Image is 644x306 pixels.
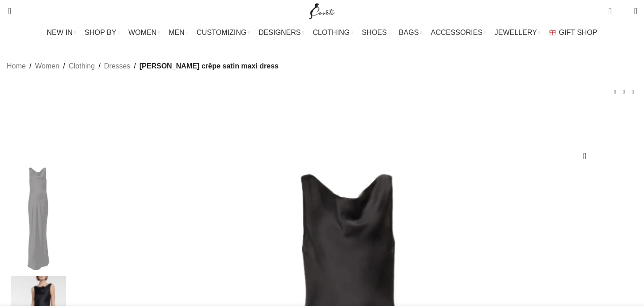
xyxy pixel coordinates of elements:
a: ACCESSORIES [431,24,486,42]
a: Next product [628,87,637,96]
span: CLOTHING [313,28,350,37]
div: My Wishlist [619,2,627,20]
a: Search [2,2,11,20]
span: [PERSON_NAME] crêpe satin maxi dress [140,60,279,72]
a: WOMEN [128,24,160,42]
a: SHOP BY [85,24,119,42]
span: 0 [609,4,616,11]
a: Site logo [307,7,337,14]
a: CUSTOMIZING [197,24,250,42]
a: NEW IN [47,24,76,42]
a: SHOES [362,24,390,42]
a: JEWELLERY [495,24,540,42]
a: Women [35,60,59,72]
span: BAGS [399,28,419,37]
a: DESIGNERS [258,24,304,42]
span: SHOP BY [85,28,116,37]
a: Dresses [104,60,131,72]
a: GIFT SHOP [549,24,597,42]
img: Norma Kamali Maria crepe satin maxi dress21607 nobg [11,166,66,272]
a: Home [7,60,26,72]
a: 0 [604,2,616,20]
img: GiftBag [549,30,556,35]
a: CLOTHING [313,24,353,42]
span: WOMEN [128,28,157,37]
span: MEN [169,28,185,37]
span: ACCESSORIES [431,28,483,37]
span: GIFT SHOP [559,28,597,37]
div: Main navigation [2,24,642,42]
a: Clothing [68,60,95,72]
span: JEWELLERY [495,28,537,37]
span: NEW IN [47,28,73,37]
a: BAGS [399,24,422,42]
span: DESIGNERS [258,28,301,37]
nav: Breadcrumb [7,60,279,72]
a: MEN [169,24,187,42]
span: 0 [620,9,627,16]
span: SHOES [362,28,387,37]
span: CUSTOMIZING [197,28,247,37]
a: Previous product [610,87,619,96]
